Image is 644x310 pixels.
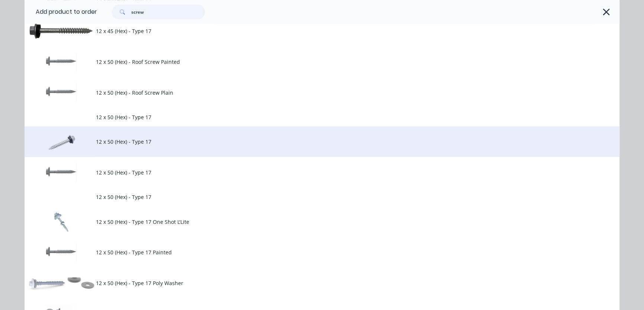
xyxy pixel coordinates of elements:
span: 12 x 50 (Hex) - Type 17 [96,169,515,176]
input: Search... [131,4,205,19]
span: 12 x 50 (Hex) - Type 17 Painted [96,248,515,256]
span: 12 x 50 (Hex) - Roof Screw Plain [96,89,515,97]
span: 12 x 50 (Hex) - Type 17 [96,138,515,146]
span: 12 x 50 (Hex) - Roof Screw Painted [96,58,515,66]
span: 12 x 50 (Hex) - Type 17 Poly Washer [96,279,515,287]
span: 12 x 50 (Hex) - Type 17 [96,193,515,201]
span: 12 x 50 (Hex) - Type 17 One Shot L'Lite [96,218,515,226]
span: 12 x 45 (Hex) - Type 17 [96,27,515,35]
span: 12 x 50 (Hex) - Type 17 [96,113,515,121]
